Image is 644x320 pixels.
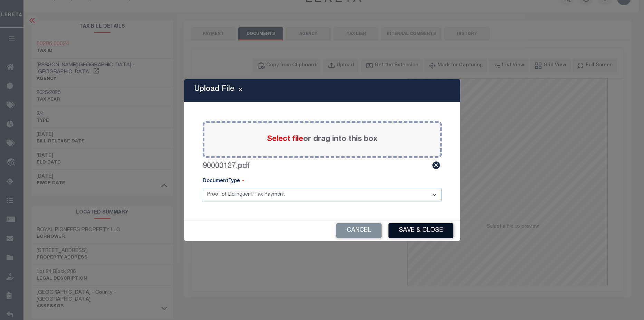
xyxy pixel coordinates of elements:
label: or drag into this box [267,134,377,145]
button: Save & Close [388,223,453,238]
span: Select file [267,135,303,143]
label: DocumentType [203,178,244,185]
label: 90000127.pdf [203,161,250,172]
button: Cancel [336,223,382,238]
h5: Upload File [194,85,234,94]
button: Close [234,86,247,95]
